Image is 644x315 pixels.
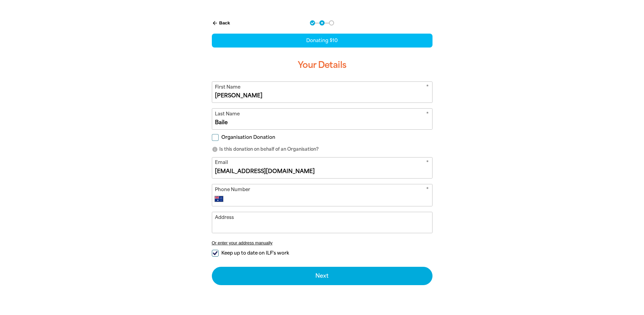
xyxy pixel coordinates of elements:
[212,240,433,245] button: Or enter your address manually
[319,20,325,25] button: Navigate to step 2 of 3 to enter your details
[310,20,315,25] button: Navigate to step 1 of 3 to enter your donation amount
[329,20,334,25] button: Navigate to step 3 of 3 to enter your payment details
[212,250,219,257] input: Keep up to date on ILF's work
[221,250,289,256] span: Keep up to date on ILF's work
[212,34,433,48] div: Donating $10
[212,267,433,285] button: Next
[221,134,275,141] span: Organisation Donation
[212,146,218,152] i: info
[209,17,233,29] button: Back
[212,20,218,26] i: arrow_back
[212,134,219,141] input: Organisation Donation
[426,186,429,194] i: Required
[212,54,433,76] h3: Your Details
[212,146,433,153] p: Is this donation on behalf of an Organisation?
